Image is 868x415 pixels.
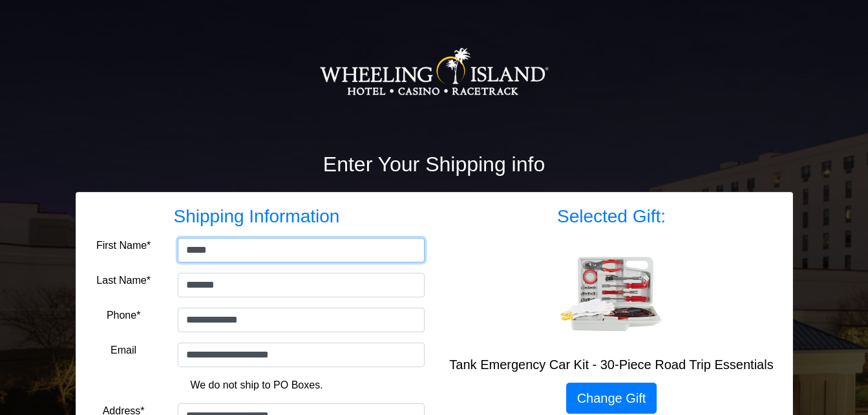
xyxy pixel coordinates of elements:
label: Phone* [107,308,141,323]
img: Logo [319,7,549,136]
label: Last Name* [96,273,151,288]
label: First Name* [96,238,151,253]
h3: Shipping Information [89,206,425,228]
a: Change Gift [566,383,657,414]
label: Email [111,343,136,358]
p: We do not ship to PO Boxes. [99,378,415,393]
h3: Selected Gift: [444,206,779,228]
h5: Tank Emergency Car Kit - 30-Piece Road Trip Essentials [444,357,779,372]
img: Tank Emergency Car Kit - 30-Piece Road Trip Essentials [560,243,663,346]
h2: Enter Your Shipping info [76,152,793,176]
